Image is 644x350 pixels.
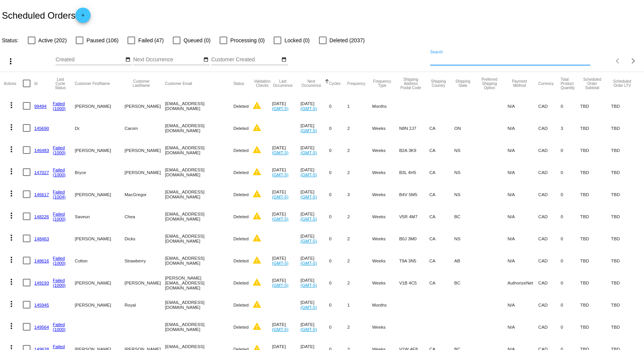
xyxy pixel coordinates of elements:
[561,316,580,338] mat-cell: 0
[348,294,372,316] mat-cell: 1
[233,148,249,153] span: Deleted
[211,57,280,63] input: Customer Created
[252,278,261,287] mat-icon: warning
[330,36,365,45] span: Deleted (2037)
[561,249,580,272] mat-cell: 0
[284,36,309,45] span: Locked (0)
[454,249,478,272] mat-cell: AB
[300,261,317,265] a: (GMT-5)
[300,194,317,199] a: (GMT-5)
[626,53,641,69] button: Next page
[348,117,372,139] mat-cell: 2
[329,81,341,86] button: Change sorting for Cycles
[165,249,234,272] mat-cell: [EMAIL_ADDRESS][DOMAIN_NAME]
[429,161,454,183] mat-cell: CA
[252,300,261,309] mat-icon: warning
[538,249,561,272] mat-cell: CAD
[183,36,210,45] span: Queued (0)
[34,324,49,329] a: 149564
[329,95,348,117] mat-cell: 0
[399,227,429,249] mat-cell: B0J 3M0
[233,258,249,263] span: Deleted
[372,205,399,227] mat-cell: Weeks
[233,280,249,285] span: Deleted
[252,211,261,221] mat-icon: warning
[348,249,372,272] mat-cell: 2
[372,79,392,88] button: Change sorting for FrequencyType
[454,139,478,161] mat-cell: NS
[454,272,478,294] mat-cell: BC
[53,150,66,155] a: (1000)
[329,139,348,161] mat-cell: 0
[538,272,561,294] mat-cell: CAD
[34,280,49,285] a: 149193
[7,211,16,220] mat-icon: more_vert
[272,161,301,183] mat-cell: [DATE]
[300,205,329,227] mat-cell: [DATE]
[348,272,372,294] mat-cell: 2
[272,172,289,177] a: (GMT-5)
[580,139,611,161] mat-cell: TBD
[372,117,399,139] mat-cell: Weeks
[272,249,301,272] mat-cell: [DATE]
[7,123,16,132] mat-icon: more_vert
[538,183,561,205] mat-cell: CAD
[34,148,49,153] a: 146483
[329,294,348,316] mat-cell: 0
[507,316,538,338] mat-cell: N/A
[300,106,317,111] a: (GMT-5)
[329,227,348,249] mat-cell: 0
[399,117,429,139] mat-cell: N8N 2J7
[429,249,454,272] mat-cell: CA
[34,214,49,219] a: 148226
[300,316,329,338] mat-cell: [DATE]
[429,139,454,161] mat-cell: CA
[165,139,234,161] mat-cell: [EMAIL_ADDRESS][DOMAIN_NAME]
[372,139,399,161] mat-cell: Weeks
[300,294,329,316] mat-cell: [DATE]
[7,255,16,264] mat-icon: more_vert
[124,272,165,294] mat-cell: [PERSON_NAME]
[300,238,317,243] a: (GMT-5)
[124,79,158,88] button: Change sorting for CustomerLastName
[430,57,591,63] input: Search
[233,214,249,219] span: Deleted
[124,139,165,161] mat-cell: [PERSON_NAME]
[300,79,322,88] button: Change sorting for NextOccurrenceUtc
[233,302,249,307] span: Deleted
[53,278,65,283] a: Failed
[300,172,317,177] a: (GMT-5)
[329,205,348,227] mat-cell: 0
[7,321,16,331] mat-icon: more_vert
[538,294,561,316] mat-cell: CAD
[75,227,125,249] mat-cell: [PERSON_NAME]
[611,95,640,117] mat-cell: TBD
[399,249,429,272] mat-cell: T9A 3N5
[233,81,244,86] button: Change sorting for Status
[348,183,372,205] mat-cell: 3
[561,183,580,205] mat-cell: 0
[580,117,611,139] mat-cell: TBD
[399,139,429,161] mat-cell: B2A 3K9
[507,183,538,205] mat-cell: N/A
[53,167,65,172] a: Failed
[300,128,317,133] a: (GMT-5)
[165,227,234,249] mat-cell: [EMAIL_ADDRESS][DOMAIN_NAME]
[372,95,399,117] mat-cell: Months
[507,79,531,88] button: Change sorting for PaymentMethod.Type
[561,205,580,227] mat-cell: 0
[7,145,16,154] mat-icon: more_vert
[6,57,15,66] mat-icon: more_vert
[53,189,65,194] a: Failed
[124,249,165,272] mat-cell: Strawberry
[580,316,611,338] mat-cell: TBD
[34,170,49,175] a: 147027
[507,294,538,316] mat-cell: N/A
[429,79,448,88] button: Change sorting for ShippingCountry
[272,283,289,288] a: (GMT-5)
[372,161,399,183] mat-cell: Weeks
[580,249,611,272] mat-cell: TBD
[233,126,249,131] span: Deleted
[538,95,561,117] mat-cell: CAD
[7,167,16,176] mat-icon: more_vert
